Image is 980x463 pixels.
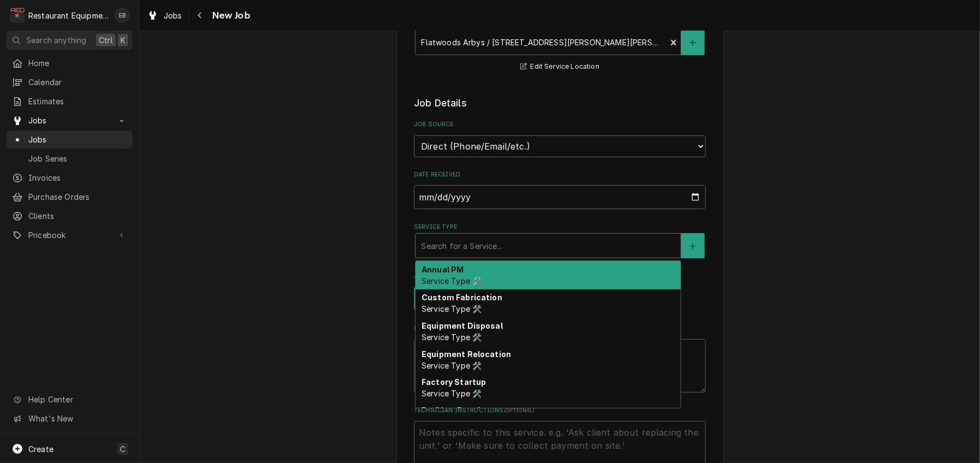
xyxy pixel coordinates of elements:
span: Jobs [28,134,127,145]
span: Service Type 🛠️ [422,304,482,313]
span: Purchase Orders [28,191,127,203]
span: Invoices [28,172,127,183]
label: Technician Instructions [414,406,706,415]
div: Emily Bird's Avatar [115,8,130,23]
div: Date Received [414,170,706,209]
strong: Equipment Relocation [422,349,511,359]
a: Estimates [7,92,133,110]
span: Search anything [26,34,86,46]
span: Clients [28,210,127,222]
div: EB [115,8,130,23]
span: Ctrl [99,34,113,46]
div: Restaurant Equipment Diagnostics [28,10,109,21]
a: Jobs [7,130,133,149]
a: Home [7,54,133,72]
div: Job Source [414,120,706,157]
span: Pricebook [28,229,111,241]
span: Estimates [28,96,127,107]
button: Navigate back [191,7,209,24]
div: Restaurant Equipment Diagnostics's Avatar [10,8,25,23]
span: Help Center [28,394,126,405]
span: Calendar [28,76,127,88]
svg: Create New Service [689,242,696,250]
strong: Annual PM [422,265,464,274]
legend: Job Details [414,96,706,110]
a: Go to Jobs [7,111,133,129]
a: Job Series [7,150,133,168]
a: Go to Help Center [7,390,133,408]
label: Date Received [414,170,706,179]
button: Search anythingCtrlK [7,31,133,50]
a: Jobs [143,7,187,25]
div: Service Location [414,19,706,73]
a: Go to What's New [7,409,133,428]
a: Invoices [7,169,133,187]
span: Create [28,444,53,454]
strong: Equipment Disposal [422,321,503,330]
button: Create New Location [681,30,704,55]
span: Jobs [164,10,182,21]
a: Purchase Orders [7,188,133,206]
a: Go to Pricebook [7,226,133,244]
svg: Create New Location [689,39,696,46]
span: Jobs [28,115,111,126]
span: Service Type 🛠️ [422,389,482,398]
span: Home [28,57,127,69]
input: yyyy-mm-dd [414,185,706,209]
label: Reason For Call [414,324,706,333]
label: Service Type [414,223,706,231]
span: Service Type 🛠️ [422,361,482,370]
a: Clients [7,207,133,225]
span: K [121,34,125,46]
span: Service Type 🛠️ [422,276,482,286]
div: Service Type [414,223,706,258]
div: Job Type [414,272,706,311]
strong: Custom Fabrication [422,293,502,302]
strong: In-Shop Repair [422,406,483,415]
span: Job Series [28,153,127,164]
div: Reason For Call [414,324,706,393]
span: Service Type 🛠️ [422,333,482,342]
label: Job Type [414,272,706,281]
button: Edit Service Location [519,60,601,74]
span: C [120,443,125,455]
span: What's New [28,413,126,424]
a: Calendar [7,73,133,91]
div: R [10,8,25,23]
label: Job Source [414,120,706,129]
span: ( optional ) [504,407,534,413]
button: Create New Service [681,233,704,258]
strong: Factory Startup [422,377,486,387]
span: New Job [209,8,250,23]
